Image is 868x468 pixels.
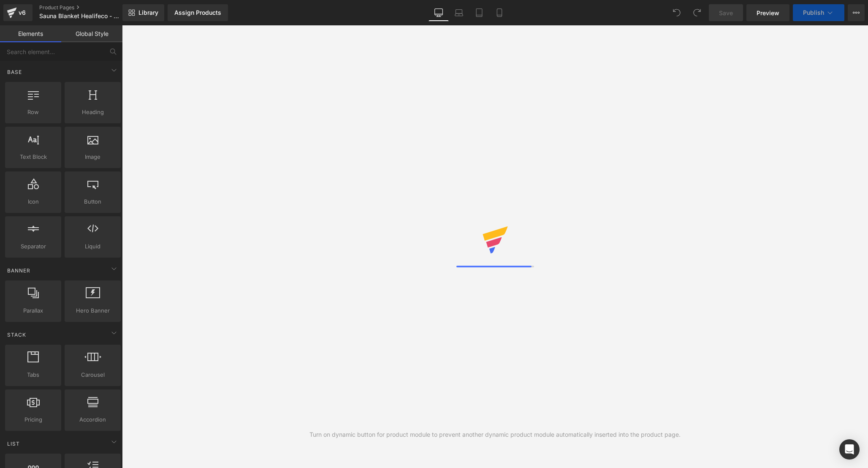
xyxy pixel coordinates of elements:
[8,370,59,379] span: Tabs
[429,4,449,21] a: Desktop
[793,4,844,21] button: Publish
[719,8,733,17] span: Save
[138,9,158,16] span: Library
[67,370,118,379] span: Carousel
[61,25,122,42] a: Global Style
[39,4,136,11] a: Product Pages
[39,13,120,19] span: Sauna Blanket Healifeco - Promo - YY
[689,4,705,21] button: Redo
[469,4,489,21] a: Tablet
[449,4,469,21] a: Laptop
[8,415,59,424] span: Pricing
[309,430,681,439] div: Turn on dynamic button for product module to prevent another dynamic product module automatically...
[67,415,118,424] span: Accordion
[8,152,59,161] span: Text Block
[6,68,23,76] span: Base
[839,439,860,460] div: Open Intercom Messenger
[17,7,27,18] div: v6
[174,9,221,16] div: Assign Products
[67,197,118,206] span: Button
[668,4,685,21] button: Undo
[67,152,118,161] span: Image
[67,242,118,251] span: Liquid
[67,306,118,315] span: Hero Banner
[6,267,31,275] span: Banner
[8,306,59,315] span: Parallax
[803,9,824,16] span: Publish
[746,4,789,21] a: Preview
[8,242,59,251] span: Separator
[6,440,21,448] span: List
[757,8,779,17] span: Preview
[122,4,164,21] a: New Library
[6,331,27,339] span: Stack
[489,4,510,21] a: Mobile
[67,108,118,117] span: Heading
[3,4,33,21] a: v6
[8,197,59,206] span: Icon
[848,4,865,21] button: More
[8,108,59,117] span: Row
